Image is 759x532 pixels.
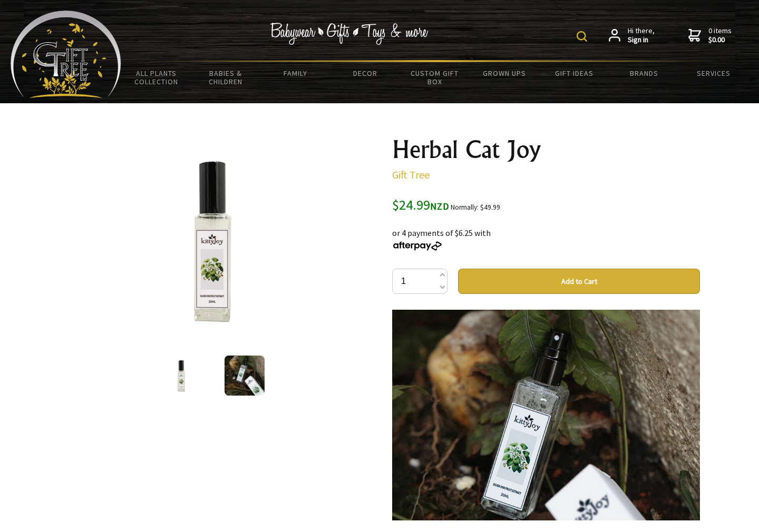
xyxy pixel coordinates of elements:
a: Gift Tree [392,168,430,181]
h1: Herbal Cat Joy [392,137,700,162]
span: NZD [430,200,449,212]
a: Services [679,62,748,84]
strong: $0.00 [708,35,732,45]
a: 0 items$0.00 [688,26,732,45]
div: or 4 payments of $6.25 with [392,214,700,252]
a: Gift Ideas [539,62,609,84]
span: Hi there, [628,26,655,45]
img: Herbal Cat Joy [161,356,201,396]
a: Family [260,62,330,84]
a: Babies & Children [191,62,260,93]
img: Herbal Cat Joy [110,137,315,342]
a: All Plants Collection [121,62,191,93]
a: Hi there,Sign in [609,26,655,45]
button: Add to Cart [458,269,700,294]
a: Decor [330,62,400,84]
a: Grown Ups [470,62,539,84]
span: 0 items [708,26,732,45]
img: Babywear - Gifts - Toys & more [270,23,428,45]
a: Custom Gift Box [400,62,470,93]
img: Babyware - Gifts - Toys and more... [11,11,121,98]
small: Normally: $49.99 [451,203,500,212]
img: product search [577,31,587,42]
span: $24.99 [392,196,449,213]
strong: Sign in [628,35,655,45]
a: Brands [609,62,679,84]
img: Afterpay [392,241,443,251]
img: Herbal Cat Joy [225,356,265,396]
